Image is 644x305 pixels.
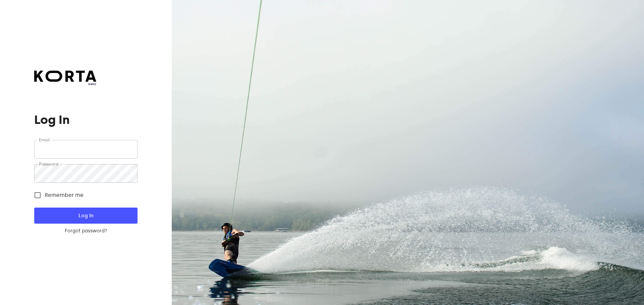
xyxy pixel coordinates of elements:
[34,113,137,127] h1: Log In
[34,71,96,86] a: beta
[45,211,126,220] span: Log In
[34,228,137,234] a: Forgot password?
[34,71,96,82] img: Korta
[45,191,84,199] span: Remember me
[34,208,137,224] button: Log In
[34,82,96,86] span: beta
